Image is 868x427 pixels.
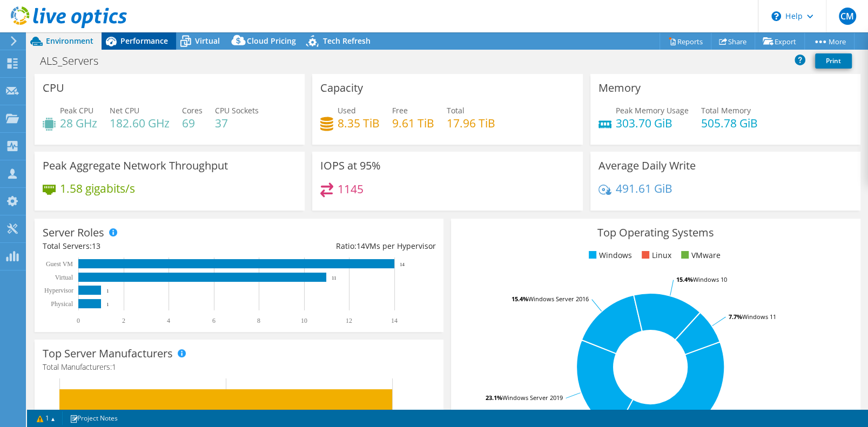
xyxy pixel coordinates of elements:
tspan: 15.4% [512,295,528,303]
h3: Top Operating Systems [459,227,852,239]
tspan: Windows Server 2019 [502,394,563,402]
h4: 9.61 TiB [392,117,434,129]
span: Cores [182,105,203,116]
h4: 8.35 TiB [338,117,380,129]
span: Peak Memory Usage [616,105,689,116]
span: Virtual [195,36,220,46]
li: Windows [586,249,632,261]
h3: Top Server Manufacturers [43,348,173,360]
span: 1 [112,362,116,372]
span: Used [338,105,356,116]
h4: 37 [215,117,259,129]
a: Share [711,33,755,50]
a: Project Notes [62,411,125,425]
h3: Server Roles [43,227,104,239]
span: Tech Refresh [323,36,371,46]
span: Peak CPU [60,105,93,116]
text: 11 [332,275,337,281]
h4: 491.61 GiB [616,182,672,194]
text: 6 [212,317,216,324]
text: Hypervisor [44,287,73,294]
h3: Memory [598,82,641,94]
h3: CPU [43,82,64,94]
h4: 182.60 GHz [110,117,170,129]
a: More [804,33,854,50]
span: Cloud Pricing [247,36,296,46]
text: 8 [257,317,260,324]
a: Reports [660,33,711,50]
h4: 1145 [338,183,364,195]
div: Ratio: VMs per Hypervisor [239,240,436,252]
h3: Peak Aggregate Network Throughput [43,160,228,172]
li: Linux [639,249,671,261]
text: 14 [400,262,405,267]
h4: 303.70 GiB [616,117,689,129]
text: 4 [167,317,170,324]
h4: 69 [182,117,203,129]
a: Export [755,33,805,50]
text: 0 [77,317,80,324]
text: 10 [301,317,307,324]
h3: Average Daily Write [598,160,696,172]
text: Guest VM [46,260,73,268]
span: Net CPU [110,105,139,116]
h4: 28 GHz [60,117,97,129]
tspan: Windows 11 [742,313,776,321]
span: 14 [356,241,365,251]
tspan: Windows Server 2016 [528,295,589,303]
a: 1 [29,411,63,425]
h3: IOPS at 95% [320,160,381,172]
svg: \n [771,11,781,21]
text: 14 [391,317,398,324]
span: Environment [46,36,93,46]
tspan: Windows 10 [693,275,727,283]
span: Free [392,105,408,116]
div: Total Servers: [43,240,239,252]
text: 2 [122,317,125,324]
tspan: 7.7% [729,313,742,321]
h4: 505.78 GiB [701,117,758,129]
text: 1 [106,302,109,307]
span: Total Memory [701,105,751,116]
h4: Total Manufacturers: [43,361,435,373]
tspan: 23.1% [486,394,502,402]
li: VMware [678,249,721,261]
h1: ALS_Servers [35,55,115,67]
text: Virtual [55,274,73,281]
a: Print [815,53,852,69]
h3: Capacity [320,82,363,94]
tspan: 15.4% [676,275,693,283]
text: 12 [346,317,352,324]
text: 1 [106,288,109,294]
span: CM [839,8,856,25]
span: Total [447,105,465,116]
span: CPU Sockets [215,105,259,116]
span: Performance [120,36,168,46]
text: Physical [51,300,73,308]
h4: 1.58 gigabits/s [60,182,135,194]
span: 13 [92,241,100,251]
h4: 17.96 TiB [447,117,495,129]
